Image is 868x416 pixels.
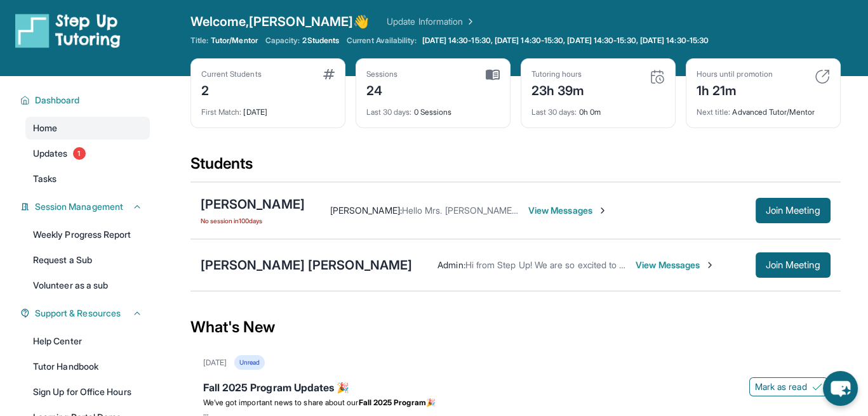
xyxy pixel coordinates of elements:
[25,249,150,271] a: Request a Sub
[705,260,715,270] img: Chevron-Right
[366,100,500,117] div: 0 Sessions
[33,172,57,185] span: Tasks
[33,147,68,160] span: Updates
[697,69,773,79] div: Hours until promotion
[387,15,476,28] a: Update Information
[35,200,123,213] span: Session Management
[201,79,262,100] div: 2
[25,142,150,165] a: Updates1
[35,94,80,107] span: Dashboard
[211,36,258,46] span: Tutor/Mentor
[323,69,335,79] img: card
[823,371,858,406] button: chat-button
[766,207,820,214] span: Join Meeting
[366,79,398,100] div: 24
[756,252,831,278] button: Join Meeting
[190,36,208,46] span: Title:
[201,256,413,274] div: [PERSON_NAME] [PERSON_NAME]
[531,69,585,79] div: Tutoring hours
[25,223,150,246] a: Weekly Progress Report
[347,36,417,46] span: Current Availability:
[25,380,150,403] a: Sign Up for Office Hours
[201,69,262,79] div: Current Students
[203,398,359,407] span: We’ve got important news to share about our
[201,195,305,213] div: [PERSON_NAME]
[697,79,773,100] div: 1h 21m
[422,36,709,46] span: [DATE] 14:30-15:30, [DATE] 14:30-15:30, [DATE] 14:30-15:30, [DATE] 14:30-15:30
[420,36,711,46] a: [DATE] 14:30-15:30, [DATE] 14:30-15:30, [DATE] 14:30-15:30, [DATE] 14:30-15:30
[486,69,500,81] img: card
[426,398,436,407] span: 🎉
[531,100,665,117] div: 0h 0m
[25,330,150,353] a: Help Center
[531,79,585,100] div: 23h 39m
[815,69,830,84] img: card
[366,107,412,117] span: Last 30 days :
[636,259,715,271] span: View Messages
[766,261,820,269] span: Join Meeting
[190,13,370,30] span: Welcome, [PERSON_NAME] 👋
[25,117,150,140] a: Home
[330,205,402,216] span: [PERSON_NAME] :
[265,36,300,46] span: Capacity:
[531,107,577,117] span: Last 30 days :
[756,198,831,223] button: Join Meeting
[30,200,142,213] button: Session Management
[73,147,86,160] span: 1
[35,307,121,320] span: Support & Resources
[190,153,841,181] div: Students
[366,69,398,79] div: Sessions
[650,69,665,84] img: card
[463,15,476,28] img: Chevron Right
[33,122,57,134] span: Home
[302,36,339,46] span: 2 Students
[749,377,828,396] button: Mark as read
[201,100,335,117] div: [DATE]
[190,299,841,355] div: What's New
[697,100,830,117] div: Advanced Tutor/Mentor
[25,355,150,378] a: Tutor Handbook
[203,358,227,368] div: [DATE]
[697,107,731,117] span: Next title :
[203,380,828,398] div: Fall 2025 Program Updates 🎉
[812,382,822,392] img: Mark as read
[528,204,608,217] span: View Messages
[201,107,242,117] span: First Match :
[30,307,142,320] button: Support & Resources
[25,274,150,297] a: Volunteer as a sub
[598,205,608,216] img: Chevron-Right
[15,13,121,48] img: logo
[755,380,807,393] span: Mark as read
[30,94,142,107] button: Dashboard
[25,167,150,190] a: Tasks
[359,398,426,407] strong: Fall 2025 Program
[234,355,265,370] div: Unread
[201,216,305,226] span: No session in 100 days
[437,259,465,270] span: Admin :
